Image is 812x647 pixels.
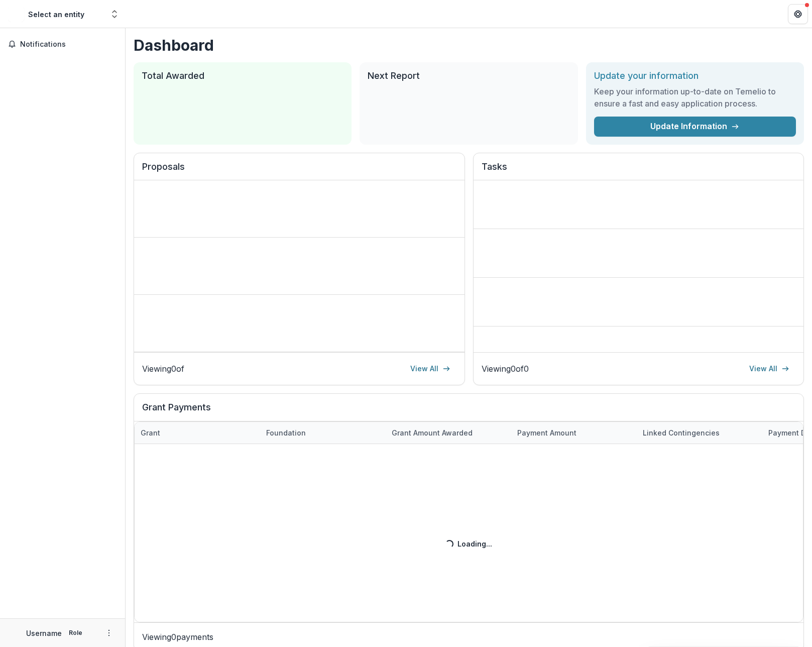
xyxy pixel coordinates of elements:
h2: Tasks [482,161,796,180]
a: View All [743,361,795,377]
h2: Next Report [368,70,569,81]
a: View All [404,361,456,377]
h2: Update your information [594,70,796,81]
p: Role [66,628,85,637]
h3: Keep your information up-to-date on Temelio to ensure a fast and easy application process. [594,85,796,110]
h2: Total Awarded [142,70,343,81]
h2: Grant Payments [142,402,795,421]
h2: Proposals [142,161,456,180]
p: Viewing 0 payments [142,631,795,643]
button: Notifications [4,36,121,52]
h1: Dashboard [134,36,804,54]
button: Get Help [788,4,808,24]
div: Select an entity [28,9,84,20]
p: Viewing 0 of [142,363,184,375]
a: Update Information [594,117,796,137]
p: Viewing 0 of 0 [482,363,529,375]
p: Username [26,628,62,638]
span: Notifications [20,40,117,49]
button: Open entity switcher [107,4,122,24]
button: More [103,627,115,639]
